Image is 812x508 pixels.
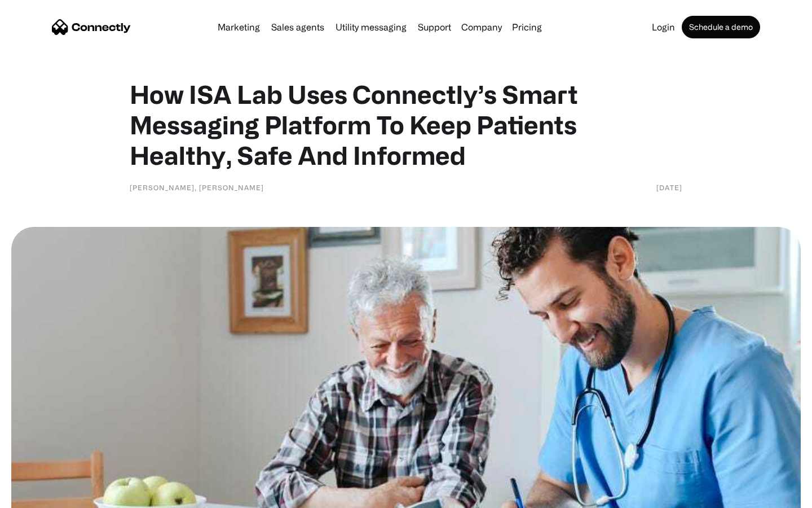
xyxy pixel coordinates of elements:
[267,23,329,32] a: Sales agents
[682,16,760,38] a: Schedule a demo
[11,488,68,504] aside: Language selected: English
[656,182,682,193] div: [DATE]
[213,23,264,32] a: Marketing
[507,23,546,32] a: Pricing
[130,79,682,170] h1: How ISA Lab Uses Connectly’s Smart Messaging Platform To Keep Patients Healthy, Safe And Informed
[331,23,411,32] a: Utility messaging
[23,488,68,504] ul: Language list
[461,19,502,35] div: Company
[647,23,679,32] a: Login
[413,23,456,32] a: Support
[130,182,264,193] div: [PERSON_NAME], [PERSON_NAME]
